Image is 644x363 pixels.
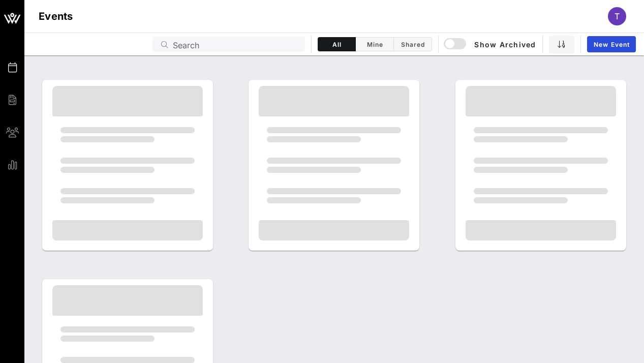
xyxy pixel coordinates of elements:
[445,35,536,53] button: Show Archived
[615,11,620,21] span: T
[593,41,630,48] span: New Event
[356,37,394,51] button: Mine
[400,41,425,48] span: Shared
[318,37,356,51] button: All
[445,38,536,50] span: Show Archived
[362,41,387,48] span: Mine
[587,36,636,52] a: New Event
[324,41,349,48] span: All
[394,37,432,51] button: Shared
[608,7,626,25] div: T
[39,8,73,24] h1: Events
